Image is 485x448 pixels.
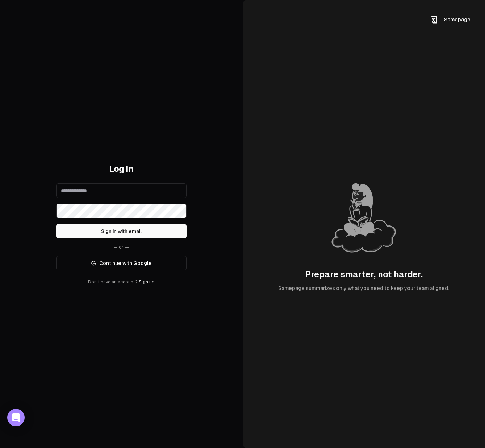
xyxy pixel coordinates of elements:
div: Don't have an account? [56,279,187,285]
div: Samepage summarizes only what you need to keep your team aligned. [278,285,449,292]
div: Open Intercom Messenger [7,409,25,426]
a: Continue with Google [56,256,187,270]
span: Samepage [444,17,471,22]
h1: Log In [56,163,187,175]
div: — or — [56,244,187,250]
button: Sign in with email [56,224,187,238]
a: Sign up [139,279,155,285]
div: Prepare smarter, not harder. [305,269,423,280]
